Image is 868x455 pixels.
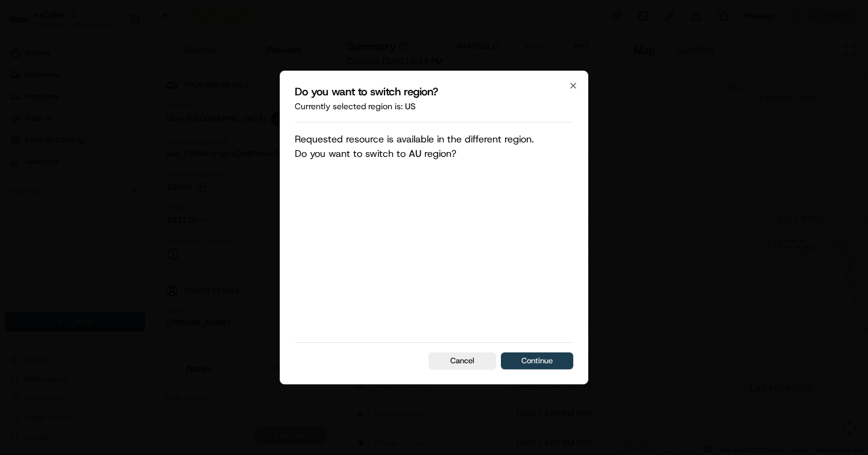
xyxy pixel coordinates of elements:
a: Powered byPylon [85,66,146,75]
button: Cancel [429,352,496,369]
span: AU [409,147,421,160]
h2: Do you want to switch region? [295,86,573,98]
p: Requested resource is available in the different region. Do you want to switch to region? [295,132,534,332]
span: Pylon [120,66,146,75]
span: us [405,101,416,112]
p: Currently selected region is: [295,100,573,112]
button: Continue [501,352,573,369]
